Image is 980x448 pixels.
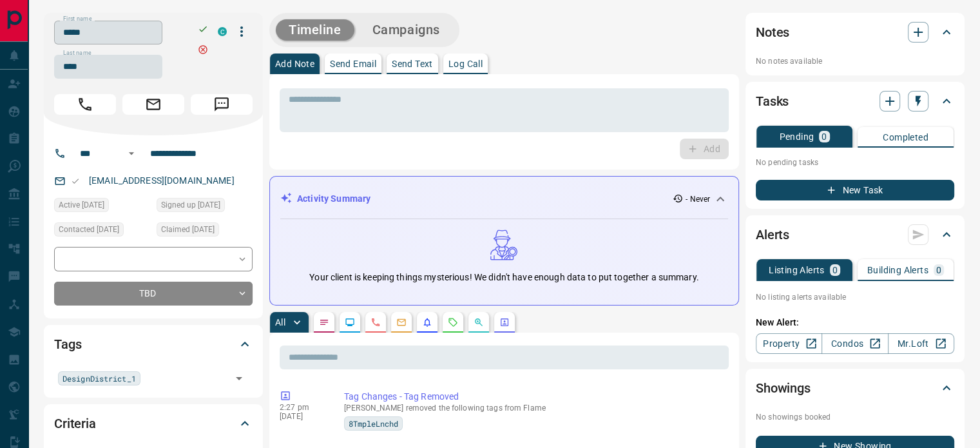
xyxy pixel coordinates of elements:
p: No showings booked [756,411,954,423]
div: Tags [54,329,253,360]
h2: Showings [756,378,811,398]
p: 0 [936,266,941,275]
div: Activity Summary- Never [280,187,728,211]
h2: Notes [756,22,789,43]
p: Send Text [392,59,433,68]
svg: Calls [370,317,381,327]
div: Tasks [756,86,954,117]
p: 2:27 pm [280,403,325,412]
span: Message [191,94,253,115]
a: Condos [821,333,888,354]
p: No listing alerts available [756,291,954,303]
span: Active [DATE] [59,199,104,211]
a: Property [756,333,822,354]
p: Pending [779,132,814,141]
button: Campaigns [360,19,453,41]
p: Log Call [448,59,483,68]
span: Email [122,94,184,115]
p: [DATE] [280,412,325,421]
h2: Tags [54,334,81,355]
p: No notes available [756,55,954,67]
svg: Emails [396,317,407,327]
h2: Criteria [54,413,96,434]
svg: Requests [448,317,458,327]
button: Open [124,146,139,161]
label: First name [63,15,91,23]
p: Activity Summary [297,192,370,206]
div: Criteria [54,408,253,439]
svg: Email Valid [71,177,80,186]
div: condos.ca [218,27,227,36]
div: Sun Aug 22 2021 [157,222,253,240]
svg: Notes [319,317,329,327]
svg: Lead Browsing Activity [345,317,355,327]
svg: Listing Alerts [422,317,432,327]
span: Signed up [DATE] [161,199,220,211]
p: Listing Alerts [769,266,825,275]
p: [PERSON_NAME] removed the following tags from Flame [344,404,724,413]
span: 8TmpleLnchd [349,417,398,430]
span: Contacted [DATE] [59,223,119,236]
p: New Alert: [756,316,954,329]
svg: Opportunities [474,317,484,327]
div: Sun Aug 22 2021 [54,198,150,216]
p: Completed [883,133,928,142]
a: Mr.Loft [888,333,954,354]
p: Send Email [330,59,376,68]
div: TBD [54,282,253,306]
div: Fri May 29 2020 [157,198,253,216]
h2: Tasks [756,91,789,112]
div: Notes [756,17,954,48]
p: Add Note [275,59,314,68]
span: Claimed [DATE] [161,223,215,236]
svg: Agent Actions [499,317,510,327]
div: Sun Aug 22 2021 [54,222,150,240]
span: DesignDistrict_1 [62,372,136,385]
p: All [275,318,285,327]
p: Your client is keeping things mysterious! We didn't have enough data to put together a summary. [309,271,698,284]
p: 0 [821,132,827,141]
p: No pending tasks [756,153,954,172]
a: [EMAIL_ADDRESS][DOMAIN_NAME] [89,175,235,186]
label: Last name [63,49,91,57]
div: Showings [756,373,954,404]
p: - Never [686,193,710,205]
span: Call [54,94,116,115]
p: Tag Changes - Tag Removed [344,390,724,404]
button: Open [230,369,248,387]
p: Building Alerts [867,266,928,275]
button: Timeline [276,19,354,41]
p: 0 [832,266,838,275]
h2: Alerts [756,224,789,245]
button: New Task [756,180,954,200]
div: Alerts [756,219,954,250]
